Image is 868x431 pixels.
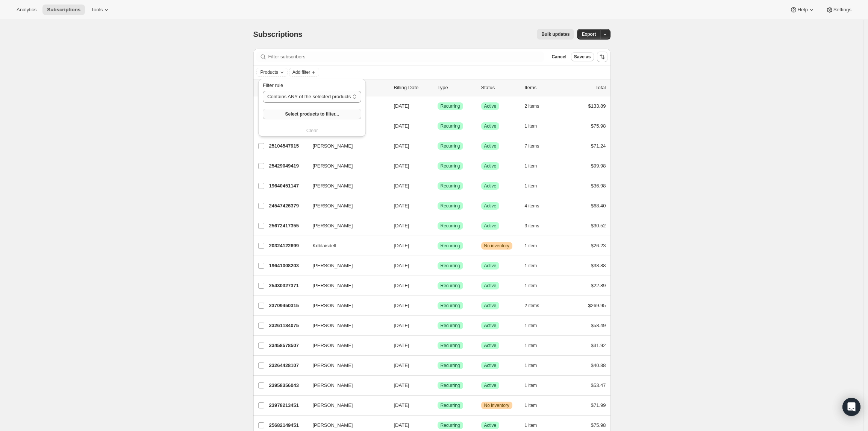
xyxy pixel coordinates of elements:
div: 19658866763[PERSON_NAME][DATE]SuccessRecurringSuccessActive2 items$133.89 [269,101,606,111]
button: 4 items [525,201,548,211]
button: Settings [821,5,856,15]
button: Sort the results [597,52,607,62]
span: [DATE] [394,303,409,308]
span: $71.99 [591,402,606,408]
span: [PERSON_NAME] [313,142,353,150]
span: Subscriptions [253,30,303,38]
span: Active [484,123,497,129]
button: [PERSON_NAME] [308,180,383,192]
div: 25429049419[PERSON_NAME][DATE]SuccessRecurringSuccessActive1 item$99.98 [269,161,606,171]
div: 24893653067[PERSON_NAME][DATE]SuccessRecurringSuccessActive1 item$75.98 [269,121,606,131]
button: 1 item [525,121,545,131]
span: Active [484,382,497,388]
span: Recurring [441,343,460,349]
p: 20324122699 [269,242,307,250]
span: Active [484,343,497,349]
span: 1 item [525,343,537,349]
button: 1 item [525,241,545,251]
button: [PERSON_NAME] [308,399,383,411]
span: Recurring [441,163,460,169]
button: Add filter [289,68,319,77]
span: 1 item [525,402,537,408]
p: 25430327371 [269,282,307,289]
button: 1 item [525,161,545,171]
div: 23978213451[PERSON_NAME][DATE]SuccessRecurringWarningNo inventory1 item$71.99 [269,400,606,411]
span: [PERSON_NAME] [313,422,353,429]
button: Help [785,5,820,15]
span: Recurring [441,402,460,408]
span: [PERSON_NAME] [313,342,353,349]
button: [PERSON_NAME] [308,200,383,212]
span: Select products to filter... [285,111,339,117]
span: Bulk updates [541,31,570,37]
div: 23958356043[PERSON_NAME][DATE]SuccessRecurringSuccessActive1 item$53.47 [269,380,606,391]
div: 25104547915[PERSON_NAME][DATE]SuccessRecurringSuccessActive7 items$71.24 [269,141,606,151]
span: 2 items [525,103,539,109]
input: Filter subscribers [268,52,544,62]
span: Settings [833,7,851,13]
span: Recurring [441,103,460,109]
p: 19641008203 [269,262,307,270]
div: 19640451147[PERSON_NAME][DATE]SuccessRecurringSuccessActive1 item$36.98 [269,181,606,191]
span: [DATE] [394,343,409,348]
button: [PERSON_NAME] [308,300,383,312]
span: Recurring [441,243,460,249]
p: 23978213451 [269,402,307,409]
span: [DATE] [394,203,409,209]
button: [PERSON_NAME] [308,160,383,172]
span: Recurring [441,422,460,428]
p: 23458578507 [269,342,307,349]
span: 4 items [525,203,539,209]
span: $58.49 [591,323,606,328]
span: [PERSON_NAME] [313,282,353,289]
span: [DATE] [394,263,409,268]
span: 1 item [525,422,537,428]
p: 25682149451 [269,422,307,429]
span: Tools [91,7,103,13]
span: Cancel [551,54,566,60]
span: Active [484,263,497,269]
span: [PERSON_NAME] [313,262,353,270]
span: 1 item [525,123,537,129]
span: [DATE] [394,402,409,408]
button: [PERSON_NAME] [308,280,383,292]
span: $26.23 [591,243,606,248]
div: 25682149451[PERSON_NAME][DATE]SuccessRecurringSuccessActive1 item$75.98 [269,420,606,431]
button: 1 item [525,400,545,411]
button: Subscriptions [42,5,85,15]
span: $71.24 [591,143,606,149]
button: 1 item [525,280,545,291]
span: 1 item [525,263,537,269]
button: Kdblaisdell [308,240,383,252]
span: [DATE] [394,123,409,129]
span: $30.52 [591,223,606,228]
button: 1 item [525,320,545,331]
span: 1 item [525,243,537,249]
span: [PERSON_NAME] [313,182,353,190]
span: Active [484,183,497,189]
button: [PERSON_NAME] [308,220,383,232]
span: Active [484,163,497,169]
button: 1 item [525,420,545,431]
span: [PERSON_NAME] [313,362,353,369]
span: Active [484,283,497,289]
span: [PERSON_NAME] [313,322,353,329]
button: 7 items [525,141,548,151]
div: 20324122699Kdblaisdell[DATE]SuccessRecurringWarningNo inventory1 item$26.23 [269,241,606,251]
span: Active [484,103,497,109]
span: $99.98 [591,163,606,169]
p: 23709450315 [269,302,307,309]
button: 1 item [525,360,545,371]
span: Recurring [441,263,460,269]
button: Select products to filter [263,109,361,119]
span: Active [484,362,497,369]
span: [PERSON_NAME] [313,222,353,230]
span: $68.40 [591,203,606,209]
button: 2 items [525,300,548,311]
span: Analytics [17,7,36,13]
span: Recurring [441,123,460,129]
div: Type [438,84,475,91]
button: Products [257,68,287,76]
button: Cancel [548,52,569,61]
span: 1 item [525,283,537,289]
